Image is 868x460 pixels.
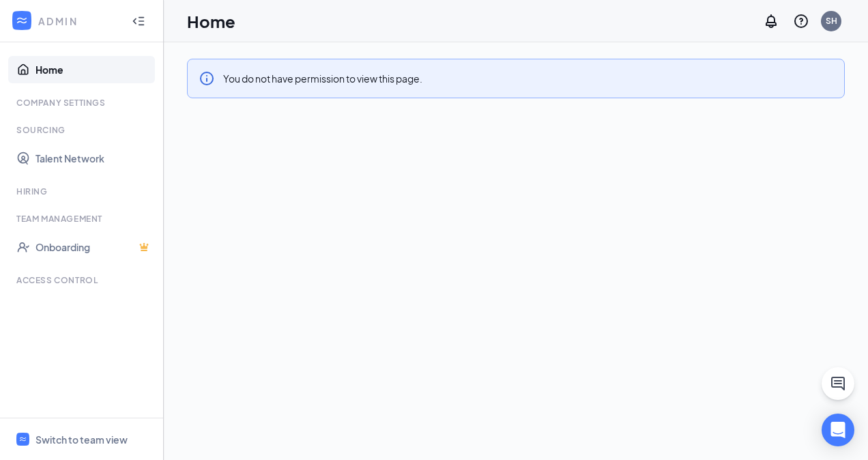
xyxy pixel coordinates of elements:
svg: ChatActive [830,375,846,392]
div: Sourcing [16,124,149,136]
svg: QuestionInfo [793,13,809,29]
svg: WorkstreamLogo [15,14,29,27]
div: ADMIN [38,14,119,28]
svg: WorkstreamLogo [18,435,27,444]
div: Switch to team view [35,433,128,446]
div: Open Intercom Messenger [822,414,854,446]
div: Hiring [16,186,149,197]
button: ChatActive [822,367,854,400]
svg: Info [199,70,215,87]
a: Home [35,56,152,83]
a: OnboardingCrown [35,233,152,261]
div: You do not have permission to view this page. [223,70,422,85]
div: SH [826,15,837,27]
div: Access control [16,274,149,286]
svg: Notifications [763,13,779,29]
div: Company Settings [16,97,149,109]
div: Team Management [16,213,149,225]
a: Talent Network [35,145,152,172]
svg: Collapse [132,14,145,28]
h1: Home [187,10,235,33]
